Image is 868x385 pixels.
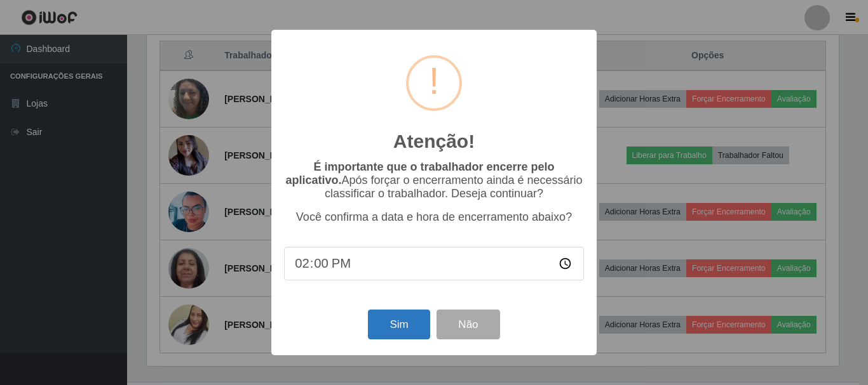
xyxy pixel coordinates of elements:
h2: Atenção! [393,130,475,153]
b: É importante que o trabalhador encerre pelo aplicativo. [285,160,554,186]
p: Você confirma a data e hora de encerramento abaixo? [284,211,584,224]
p: Após forçar o encerramento ainda é necessário classificar o trabalhador. Deseja continuar? [284,160,584,200]
button: Não [437,310,499,339]
button: Sim [368,310,430,339]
